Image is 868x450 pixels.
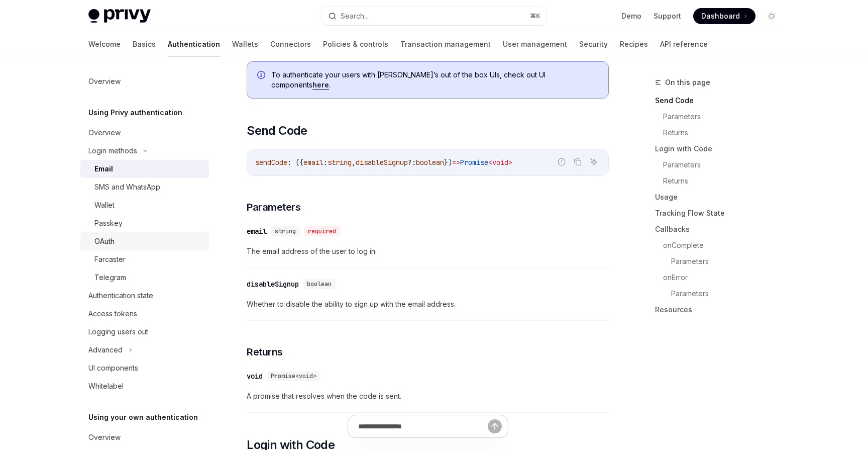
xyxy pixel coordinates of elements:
a: SMS and WhatsApp [80,178,209,196]
span: void [492,158,508,167]
button: Send message [488,419,502,433]
a: Support [654,11,681,21]
div: Telegram [94,272,126,284]
a: Transaction management [400,32,491,56]
span: < [488,158,492,167]
a: Access tokens [80,305,209,323]
div: required [304,226,340,236]
a: OAuth [80,232,209,250]
a: Farcaster [80,250,209,268]
span: Send Code [247,123,307,139]
a: Passkey [80,214,209,232]
span: disableSignup [356,158,408,167]
a: onError [663,269,788,286]
span: => [452,158,460,167]
span: Returns [247,345,283,359]
span: sendCode [255,158,287,167]
a: Returns [663,125,788,141]
span: ?: [408,158,416,167]
div: disableSignup [247,279,299,289]
button: Copy the contents from the code block [571,155,584,168]
a: Login with Code [655,141,788,157]
img: light logo [88,9,151,23]
span: To authenticate your users with [PERSON_NAME]’s out of the box UIs, check out UI components . [271,70,598,90]
div: SMS and WhatsApp [94,181,160,193]
a: Authentication [168,32,220,56]
a: Whitelabel [80,377,209,395]
div: Advanced [88,344,123,356]
div: Farcaster [94,253,126,265]
div: Access tokens [88,308,137,320]
span: Whether to disable the ability to sign up with the email address. [247,298,609,310]
span: Parameters [247,200,300,214]
span: ⌘ K [530,12,540,20]
span: string [275,227,296,235]
a: Wallet [80,196,209,214]
a: Returns [663,173,788,189]
a: Parameters [663,157,788,173]
a: Basics [133,32,156,56]
span: > [508,158,512,167]
a: UI components [80,359,209,377]
a: Connectors [270,32,311,56]
div: UI components [88,362,138,374]
div: Search... [341,10,369,22]
div: void [247,371,263,381]
span: : ({ [287,158,303,167]
span: , [352,158,356,167]
div: Login methods [88,145,137,157]
div: Wallet [94,199,115,211]
a: Demo [621,11,641,21]
a: Email [80,160,209,178]
a: Send Code [655,93,788,109]
span: On this page [665,76,710,88]
div: Authentication state [88,290,153,302]
a: Security [579,32,608,56]
div: Logging users out [88,326,148,338]
span: email [303,158,323,167]
a: Usage [655,189,788,205]
h5: Using your own authentication [88,411,198,423]
button: Toggle dark mode [764,8,780,24]
span: A promise that resolves when the code is sent. [247,390,609,402]
span: : [323,158,328,167]
div: Email [94,163,113,175]
span: Dashboard [701,11,740,21]
a: here [312,80,329,89]
span: Promise<void> [271,372,316,380]
span: boolean [307,280,332,288]
svg: Info [257,71,267,81]
a: Authentication state [80,287,209,305]
a: Overview [80,124,209,142]
div: Whitelabel [88,380,124,392]
a: Parameters [671,286,788,302]
span: string [328,158,352,167]
div: Overview [88,431,121,443]
a: Callbacks [655,221,788,237]
div: email [247,226,267,236]
a: Tracking Flow State [655,205,788,221]
div: Overview [88,75,121,87]
a: Parameters [663,109,788,125]
button: Search...⌘K [321,7,547,25]
h5: Using Privy authentication [88,107,182,119]
span: }) [444,158,452,167]
a: Policies & controls [323,32,388,56]
button: Report incorrect code [555,155,568,168]
a: Logging users out [80,323,209,341]
a: onComplete [663,237,788,253]
a: User management [503,32,567,56]
a: Telegram [80,268,209,287]
a: Dashboard [693,8,755,24]
span: boolean [416,158,444,167]
a: Welcome [88,32,121,56]
a: Overview [80,72,209,91]
a: Parameters [671,253,788,269]
a: Overview [80,428,209,446]
button: Ask AI [587,155,600,168]
div: Passkey [94,217,123,229]
a: Resources [655,302,788,318]
div: Overview [88,127,121,139]
span: Promise [460,158,488,167]
a: API reference [660,32,708,56]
